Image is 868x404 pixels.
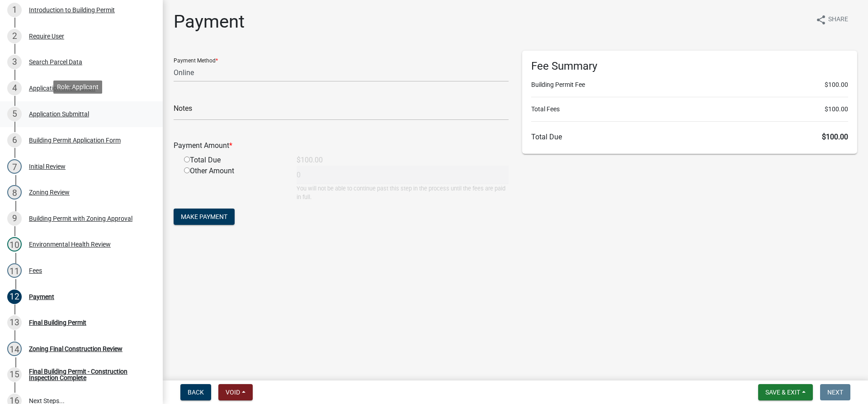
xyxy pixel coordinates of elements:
[29,294,54,300] div: Payment
[29,33,64,39] div: Require User
[7,367,22,382] div: 15
[177,155,290,166] div: Total Due
[827,389,843,396] span: Next
[7,133,22,147] div: 6
[181,213,227,220] span: Make Payment
[7,263,22,278] div: 11
[758,384,813,400] button: Save & Exit
[828,14,848,25] span: Share
[174,209,235,225] button: Make Payment
[180,384,211,400] button: Back
[765,389,800,396] span: Save & Exit
[167,140,515,151] div: Payment Amount
[29,163,66,170] div: Initial Review
[822,133,848,141] span: $100.00
[29,7,115,13] div: Introduction to Building Permit
[816,14,826,25] i: share
[177,166,290,201] div: Other Amount
[7,107,22,121] div: 5
[174,11,245,33] h1: Payment
[29,368,148,381] div: Final Building Permit - Construction Inspection Complete
[29,346,123,352] div: Zoning Final Construction Review
[531,105,848,114] li: Total Fees
[531,80,848,90] li: Building Permit Fee
[7,237,22,252] div: 10
[218,384,253,400] button: Void
[7,55,22,69] div: 3
[29,319,86,326] div: Final Building Permit
[7,315,22,330] div: 13
[188,389,204,396] span: Back
[29,111,89,117] div: Application Submittal
[825,105,848,114] span: $100.00
[7,211,22,226] div: 9
[7,290,22,304] div: 12
[29,241,111,247] div: Environmental Health Review
[7,185,22,200] div: 8
[7,3,22,17] div: 1
[820,384,850,400] button: Next
[7,159,22,174] div: 7
[226,389,240,396] span: Void
[7,29,22,43] div: 2
[29,189,70,195] div: Zoning Review
[825,80,848,90] span: $100.00
[29,137,121,143] div: Building Permit Application Form
[29,59,82,65] div: Search Parcel Data
[29,215,132,222] div: Building Permit with Zoning Approval
[531,60,848,73] h6: Fee Summary
[53,81,102,94] div: Role: Applicant
[7,342,22,356] div: 14
[7,81,22,95] div: 4
[29,85,95,91] div: Application Information
[808,11,855,29] button: shareShare
[531,133,848,141] h6: Total Due
[29,267,42,274] div: Fees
